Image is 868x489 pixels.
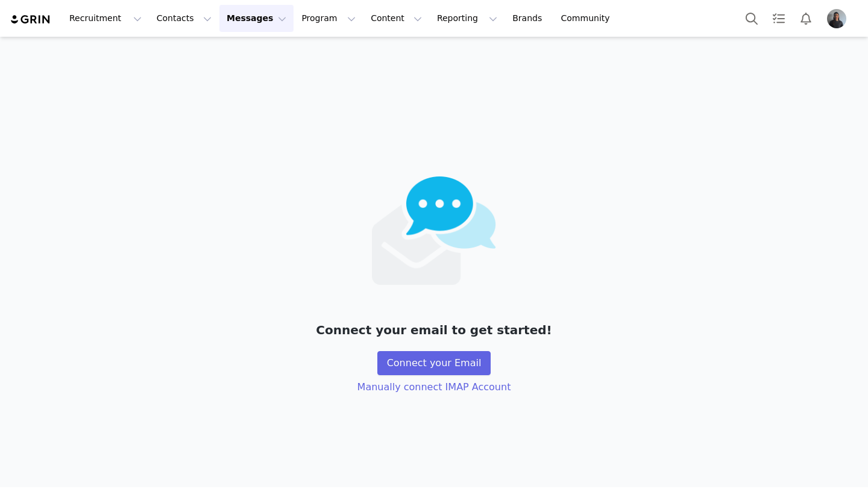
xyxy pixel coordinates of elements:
button: Notifications [793,5,819,32]
p: Connect your email to get started! [316,323,552,337]
button: Messages [219,5,294,32]
button: Manually connect IMAP Account [348,375,521,399]
button: Program [294,5,363,32]
button: Contacts [149,5,219,32]
button: Reporting [430,5,505,32]
a: Tasks [766,5,792,32]
button: Search [738,5,765,32]
a: Community [554,5,623,32]
button: Recruitment [62,5,149,32]
a: Brands [505,5,553,32]
img: cc71b267-0b3b-423d-9dc1-36f1a1f1817e.png [827,9,846,28]
button: Profile [820,9,858,28]
button: Connect your Email [377,351,491,375]
img: emails-empty2x.png [372,176,497,285]
button: Content [363,5,429,32]
img: grin logo [10,14,52,25]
